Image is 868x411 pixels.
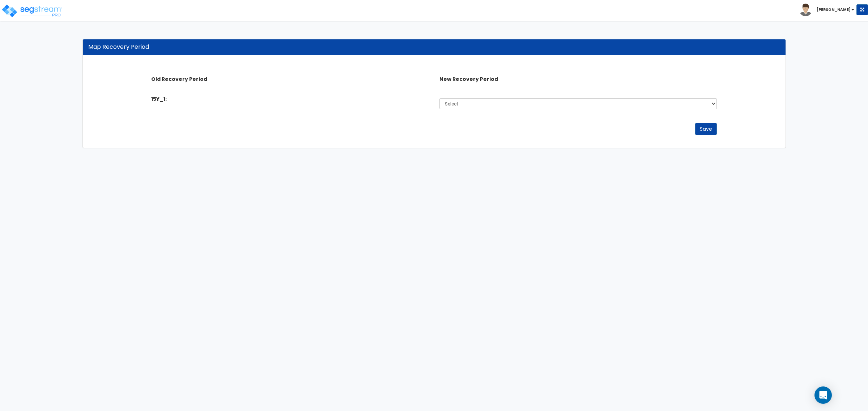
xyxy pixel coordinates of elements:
[439,75,498,83] b: New Recovery Period
[1,4,63,18] img: logo_pro_r.png
[814,386,832,404] div: Open Intercom Messenger
[695,123,717,135] button: Save
[799,4,812,16] img: avatar.png
[817,7,851,12] b: [PERSON_NAME]
[151,75,207,83] b: Old Recovery Period
[151,95,167,103] label: 15Y_1:
[88,43,780,51] div: Map Recovery Period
